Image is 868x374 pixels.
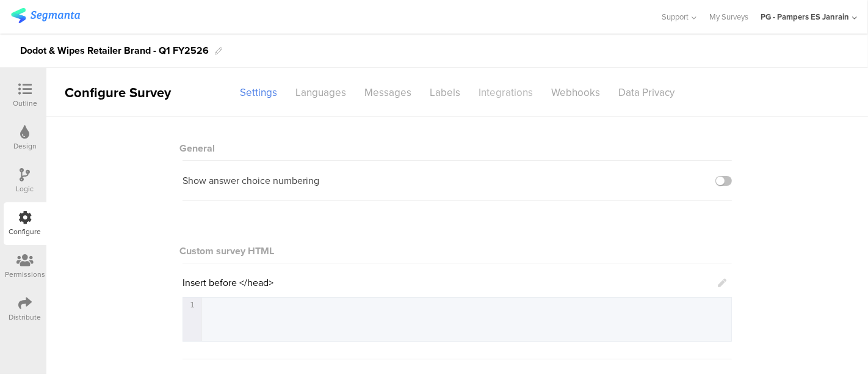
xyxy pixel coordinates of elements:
div: Show answer choice numbering [183,174,319,187]
div: PG - Pampers ES Janrain [761,11,849,23]
div: Outline [13,98,37,109]
div: Messages [355,82,421,103]
img: segmanta logo [11,8,80,23]
div: Dodot & Wipes Retailer Brand - Q1 FY2526 [20,41,209,61]
div: Languages [286,82,355,103]
div: Design [13,141,37,152]
div: Configure Survey [46,82,187,103]
div: Labels [421,82,469,103]
div: Configure [9,226,42,237]
div: Distribute [9,312,42,323]
div: General [183,129,732,161]
div: Integrations [469,82,542,103]
div: Settings [231,82,286,103]
div: 1 [183,300,200,309]
div: Custom survey HTML [183,244,732,258]
div: Data Privacy [609,82,684,103]
div: Permissions [5,269,45,280]
span: Support [662,11,689,23]
div: Webhooks [542,82,609,103]
div: Logic [16,183,34,194]
span: Insert before </head> [183,276,273,290]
